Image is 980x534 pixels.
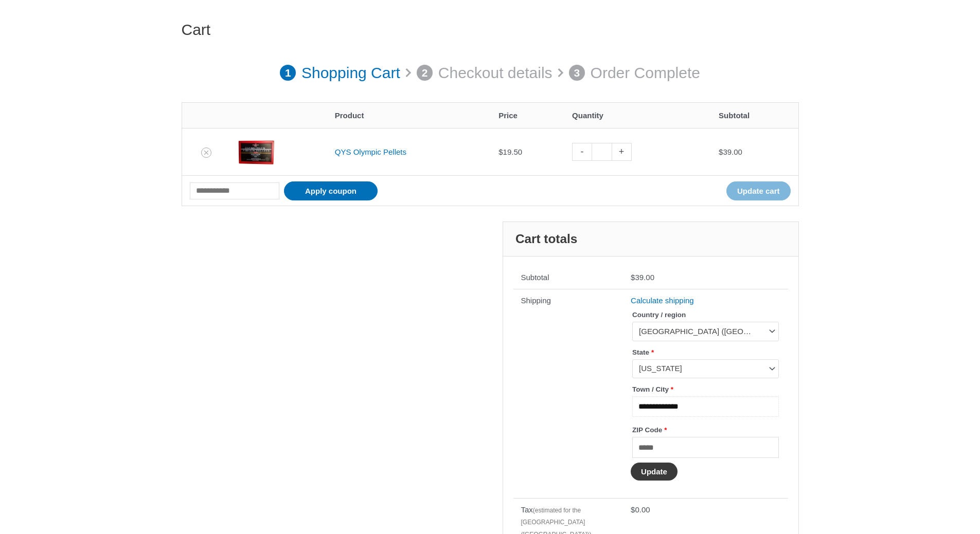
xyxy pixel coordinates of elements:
[631,505,635,514] span: $
[438,59,553,87] p: Checkout details
[417,65,433,81] span: 2
[726,181,791,200] button: Update cart
[632,322,778,341] span: United States (US)
[612,143,632,161] a: +
[631,296,694,305] a: Calculate shipping
[498,148,503,156] span: $
[639,326,762,337] span: United States (US)
[631,273,635,282] span: $
[238,134,274,170] img: QYS Olympic Pellets
[631,273,654,282] bdi: 39.00
[513,289,623,498] th: Shipping
[632,359,778,378] span: Pennsylvania
[503,222,798,256] h2: Cart totals
[280,65,296,81] span: 1
[335,148,406,156] a: QYS Olympic Pellets
[491,103,564,128] th: Price
[564,103,711,128] th: Quantity
[632,382,778,396] label: Town / City
[719,148,723,156] span: $
[592,143,612,161] input: Product quantity
[513,267,623,289] th: Subtotal
[201,148,211,158] a: Remove QYS Olympic Pellets from cart
[182,21,799,39] h1: Cart
[639,363,762,374] span: Pennsylvania
[631,505,650,514] bdi: 0.00
[284,181,378,200] button: Apply coupon
[327,103,491,128] th: Product
[719,148,742,156] bdi: 39.00
[301,59,400,87] p: Shopping Cart
[632,345,778,359] label: State
[572,143,592,161] a: -
[711,103,798,128] th: Subtotal
[417,59,553,87] a: 2 Checkout details
[631,463,678,481] button: Update
[498,148,522,156] bdi: 19.50
[632,423,778,437] label: ZIP Code
[632,308,778,322] label: Country / region
[280,59,400,87] a: 1 Shopping Cart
